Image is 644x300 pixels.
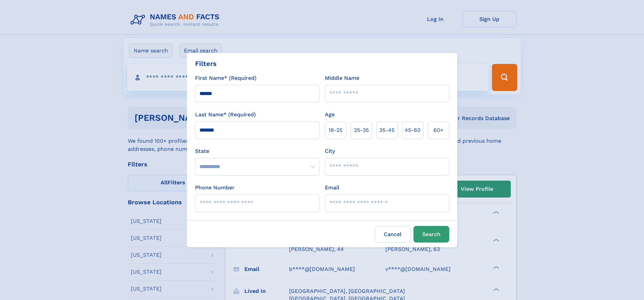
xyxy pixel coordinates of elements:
[354,126,369,134] span: 25‑35
[195,184,235,192] label: Phone Number
[375,226,411,243] label: Cancel
[405,126,421,134] span: 45‑60
[325,74,359,82] label: Middle Name
[195,111,256,119] label: Last Name* (Required)
[329,126,342,134] span: 18‑25
[195,59,217,69] div: Filters
[325,184,339,192] label: Email
[433,126,444,134] span: 60+
[379,126,395,134] span: 35‑45
[325,111,335,119] label: Age
[413,226,449,243] button: Search
[325,147,335,155] label: City
[195,147,319,155] label: State
[195,74,257,82] label: First Name* (Required)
